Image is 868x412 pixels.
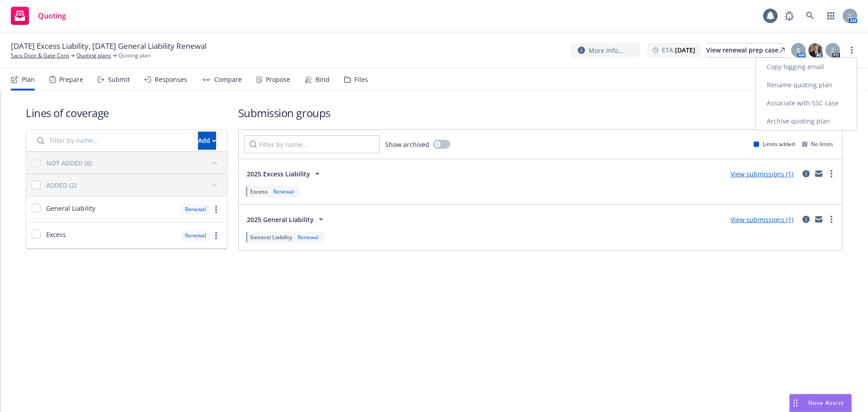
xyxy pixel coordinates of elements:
[271,188,296,195] div: Renewal
[780,7,798,25] a: Report a Bug
[756,76,857,94] a: Rename quoting plan
[244,135,380,153] input: Filter by name...
[813,214,824,225] a: mail
[250,233,292,241] span: General Liability
[118,52,151,60] span: Quoting plan
[756,94,857,112] a: Associate with SSC case
[247,169,310,179] span: 2025 Excess Liability
[662,45,695,55] span: ETA :
[826,214,837,225] a: more
[26,105,227,120] h1: Lines of coverage
[46,180,76,190] div: ADDED (2)
[7,3,70,28] a: Quoting
[790,394,801,412] div: Drag to move
[46,158,92,168] div: NOT ADDED (0)
[250,188,268,195] span: Excess
[296,233,321,241] div: Renewal
[675,46,695,54] strong: [DATE]
[801,7,819,25] a: Search
[32,132,193,150] input: Filter by name...
[198,132,216,149] div: Add
[214,76,242,83] div: Compare
[180,230,211,241] div: Renewal
[731,170,793,178] a: View submissions (1)
[354,76,368,83] div: Files
[706,43,785,57] div: View renewal prep case
[198,132,216,150] button: Add
[731,215,793,224] a: View submissions (1)
[826,168,837,179] a: more
[589,46,623,55] span: More info...
[59,76,83,83] div: Prepare
[38,12,66,19] span: Quoting
[808,399,844,407] span: Nova Assist
[756,58,857,76] a: Copy logging email
[797,46,800,55] span: S
[211,230,222,241] a: more
[244,165,325,183] button: 2025 Excess Liability
[802,140,833,148] div: No limits
[706,43,785,57] a: View renewal prep case
[756,112,857,130] a: Archive quoting plan
[789,394,852,412] button: Nova Assist
[571,43,640,58] button: More info...
[155,76,187,83] div: Responses
[754,140,795,148] div: Limits added
[46,178,222,192] button: ADDED (2)
[801,214,811,225] a: circleInformation
[385,140,429,149] span: Show archived
[46,230,66,239] span: Excess
[46,204,95,213] span: General Liability
[316,76,330,83] div: Bind
[22,76,35,83] div: Plan
[801,168,811,179] a: circleInformation
[822,7,840,25] a: Switch app
[247,215,314,224] span: 2025 General Liability
[11,52,69,60] a: Sacs Door & Gate Corp
[108,76,130,83] div: Submit
[211,204,222,215] a: more
[244,210,329,228] button: 2025 General Liability
[11,41,207,52] span: [DATE] Excess Liability, [DATE] General Liability Renewal
[238,105,843,120] h1: Submission groups
[813,168,824,179] a: mail
[266,76,290,83] div: Propose
[46,156,222,170] button: NOT ADDED (0)
[808,43,823,57] img: photo
[180,204,211,215] div: Renewal
[846,45,857,56] a: more
[76,52,111,60] a: Quoting plans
